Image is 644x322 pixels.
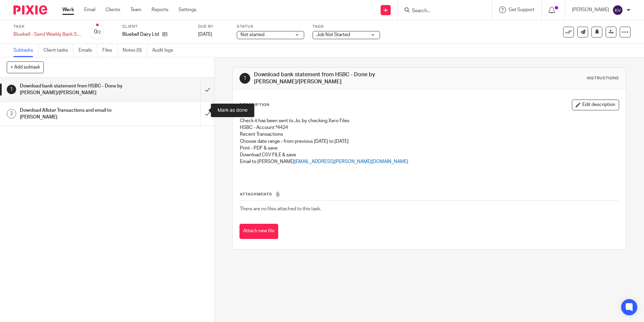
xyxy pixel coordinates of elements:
[7,109,16,118] div: 2
[240,32,264,37] span: Not started
[572,6,609,13] p: [PERSON_NAME]
[43,44,73,57] a: Client tasks
[152,44,178,57] a: Audit logs
[240,158,618,165] p: Email to [PERSON_NAME]
[102,44,118,57] a: Files
[587,76,619,81] div: Instructions
[240,131,618,138] p: Recent Transactions
[152,6,168,13] a: Reports
[13,24,81,29] label: Task
[240,138,618,145] p: Choose date range - from previous [DATE] to [DATE]
[294,159,408,164] span: [EMAIL_ADDRESS][PERSON_NAME][DOMAIN_NAME]
[240,207,321,211] span: There are no files attached to this task.
[239,73,250,84] div: 1
[254,71,444,86] h1: Download bank statement from HSBC - Done by [PERSON_NAME]/[PERSON_NAME]
[237,24,304,29] label: Status
[509,7,535,12] span: Get Support
[198,24,228,29] label: Due by
[122,24,190,29] label: Client
[179,6,196,13] a: Settings
[123,44,147,57] a: Notes (0)
[130,6,141,13] a: Team
[105,6,120,13] a: Clients
[316,32,350,37] span: Job Not Started
[84,6,95,13] a: Email
[240,145,618,152] p: Print - PDF & save
[13,31,81,38] div: Bluebell - Send Weekly Bank Statements/Allstar
[612,5,623,16] img: svg%3E
[411,8,472,14] input: Search
[313,24,380,29] label: Tags
[78,44,97,57] a: Emails
[240,152,618,158] p: Download CSV FILE & save
[13,5,47,15] img: Pixie
[7,85,16,94] div: 1
[20,105,136,123] h1: Download Allstar Transactions and email to [PERSON_NAME]
[97,30,101,34] small: /2
[62,6,74,13] a: Work
[240,124,618,131] p: HSBC - Account *4424
[198,32,212,37] span: [DATE]
[7,61,44,73] button: + Add subtask
[13,44,38,57] a: Subtasks
[240,192,272,196] span: Attachments
[20,81,136,98] h1: Download bank statement from HSBC - Done by [PERSON_NAME]/[PERSON_NAME]
[239,102,269,108] p: Description
[122,31,159,38] p: Bluebell Dairy Ltd
[94,28,101,36] div: 0
[239,224,278,239] button: Attach new file
[572,100,619,110] button: Edit description
[240,117,618,124] p: Check it has been sent to Jo, by checking Xero Files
